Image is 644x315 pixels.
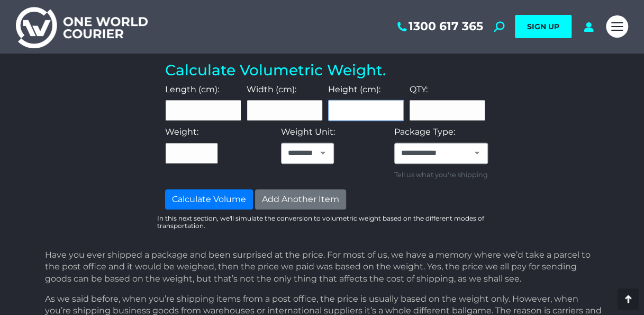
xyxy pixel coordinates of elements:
[394,169,488,181] small: Tell us what you're shipping
[328,84,380,95] label: Height (cm):
[45,249,604,285] p: Have you ever shipped a package and been surprised at the price. For most of us, we have a memory...
[16,5,148,48] img: One World Courier
[157,215,493,230] p: In this next section, we'll simulate the conversion to volumetric weight based on the different m...
[515,15,572,38] a: SIGN UP
[606,15,628,38] a: Mobile menu icon
[395,20,483,33] a: 1300 617 365
[165,84,219,95] label: Length (cm):
[165,189,253,209] button: Calculate Volume
[165,126,198,138] label: Weight:
[394,126,455,138] label: Package Type:
[527,22,559,31] span: SIGN UP
[281,126,335,138] label: Weight Unit:
[247,84,296,95] label: Width (cm):
[165,62,485,80] h3: Calculate Volumetric Weight.
[255,189,346,209] button: Add Another Item
[409,84,427,95] label: QTY:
